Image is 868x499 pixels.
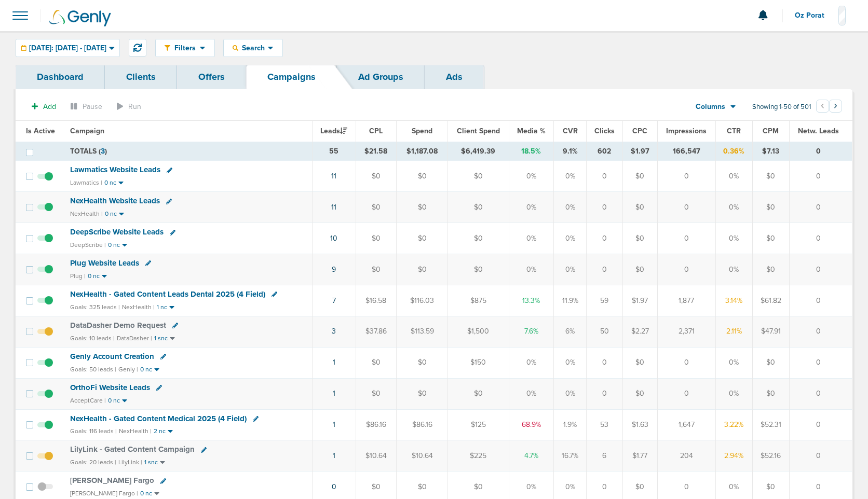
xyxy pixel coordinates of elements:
[753,440,790,472] td: $52.16
[70,272,86,280] small: Plug |
[715,285,753,316] td: 3.14%
[753,409,790,440] td: $52.31
[448,142,509,161] td: $6,419.39
[356,142,396,161] td: $21.58
[789,285,852,316] td: 0
[331,203,336,212] a: 11
[70,445,195,454] span: LilyLink - Gated Content Campaign
[105,65,177,89] a: Clients
[356,409,396,440] td: $86.16
[29,45,106,52] span: [DATE]: [DATE] - [DATE]
[789,316,852,347] td: 0
[715,409,753,440] td: 3.22%
[509,440,554,472] td: 4.7%
[332,482,336,491] a: 0
[331,172,336,181] a: 11
[798,127,839,135] span: Netw. Leads
[622,409,657,440] td: $1.63
[356,440,396,472] td: $10.64
[509,142,554,161] td: 18.5%
[657,161,715,192] td: 0
[356,161,396,192] td: $0
[108,241,120,249] small: 0 nc
[70,321,166,330] span: DataDasher Demo Request
[122,303,155,311] small: NexHealth |
[715,142,753,161] td: 0.36%
[753,316,790,347] td: $47.91
[70,490,138,497] small: [PERSON_NAME] Fargo |
[70,289,265,299] span: NexHealth - Gated Content Leads Dental 2025 (4 Field)
[554,316,587,347] td: 6%
[753,142,790,161] td: $7.13
[789,254,852,285] td: 0
[140,366,152,373] small: 0 nc
[666,127,707,135] span: Impressions
[356,347,396,378] td: $0
[789,409,852,440] td: 0
[509,285,554,316] td: 13.3%
[554,142,587,161] td: 9.1%
[70,427,117,435] small: Goals: 116 leads |
[333,451,335,460] a: 1
[753,285,790,316] td: $61.82
[509,161,554,192] td: 0%
[753,223,790,254] td: $0
[715,161,753,192] td: 0%
[43,102,56,111] span: Add
[753,192,790,223] td: $0
[104,179,116,187] small: 0 nc
[715,223,753,254] td: 0%
[789,223,852,254] td: 0
[49,10,111,26] img: Genly
[356,223,396,254] td: $0
[330,234,337,243] a: 10
[554,192,587,223] td: 0%
[332,296,336,305] a: 7
[117,335,152,342] small: DataDasher |
[789,161,852,192] td: 0
[622,142,657,161] td: $1.97
[587,409,622,440] td: 53
[509,192,554,223] td: 0%
[622,223,657,254] td: $0
[554,161,587,192] td: 0%
[587,285,622,316] td: 59
[789,192,852,223] td: 0
[396,347,448,378] td: $0
[108,397,120,405] small: 0 nc
[657,409,715,440] td: 1,647
[412,127,432,135] span: Spend
[816,101,842,114] ul: Pagination
[795,12,832,19] span: Oz Porat
[448,409,509,440] td: $125
[448,192,509,223] td: $0
[70,227,164,237] span: DeepScribe Website Leads
[715,192,753,223] td: 0%
[509,347,554,378] td: 0%
[26,99,62,114] button: Add
[753,347,790,378] td: $0
[657,223,715,254] td: 0
[457,127,500,135] span: Client Spend
[715,378,753,409] td: 0%
[320,127,347,135] span: Leads
[448,316,509,347] td: $1,500
[396,142,448,161] td: $1,187.08
[70,414,247,423] span: NexHealth - Gated Content Medical 2025 (4 Field)
[622,192,657,223] td: $0
[594,127,615,135] span: Clicks
[337,65,425,89] a: Ad Groups
[587,161,622,192] td: 0
[356,254,396,285] td: $0
[70,127,104,135] span: Campaign
[333,389,335,398] a: 1
[396,161,448,192] td: $0
[622,316,657,347] td: $2.27
[622,161,657,192] td: $0
[396,378,448,409] td: $0
[509,223,554,254] td: 0%
[622,440,657,472] td: $1.77
[509,316,554,347] td: 7.6%
[119,427,152,435] small: NexHealth |
[753,161,790,192] td: $0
